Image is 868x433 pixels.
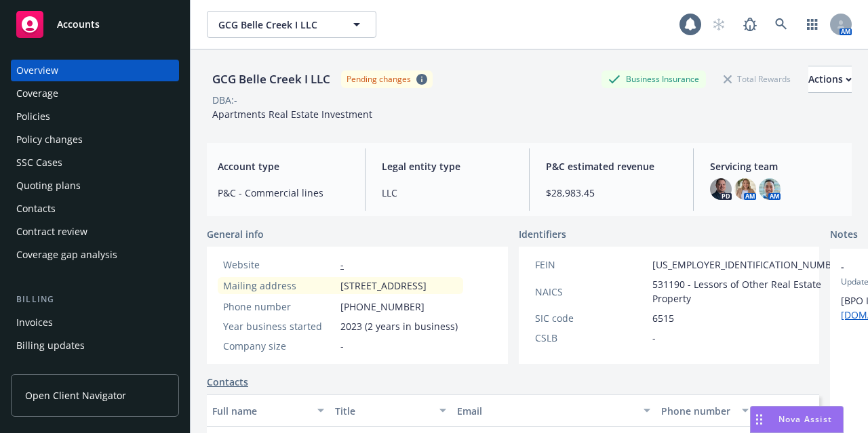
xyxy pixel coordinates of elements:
div: Policies [16,106,50,127]
a: Contract review [11,221,179,243]
div: Business Insurance [601,70,706,87]
button: Actions [808,66,852,93]
a: - [340,258,344,271]
div: Billing updates [16,335,85,356]
a: Quoting plans [11,175,179,197]
span: 2023 (2 years in business) [340,319,458,333]
a: Switch app [799,11,826,38]
div: Phone number [661,404,733,418]
div: Actions [808,66,852,92]
a: Accounts [11,5,179,43]
span: $28,983.45 [546,186,677,200]
a: Policies [11,106,179,127]
span: [US_EMPLOYER_IDENTIFICATION_NUMBER] [652,257,846,272]
div: Year business started [223,319,335,333]
span: Open Client Navigator [25,388,126,403]
div: Policy changes [16,129,83,150]
div: Quoting plans [16,175,81,197]
span: P&C - Commercial lines [218,186,349,200]
span: Identifiers [519,227,566,241]
div: Full name [212,404,309,418]
span: Apartments Real Estate Investment [212,108,372,121]
img: photo [734,178,756,200]
a: Policy changes [11,129,179,150]
span: LLC [382,186,513,200]
span: Notes [830,227,858,243]
span: - [340,339,344,353]
div: SIC code [535,311,647,325]
div: Coverage [16,83,58,104]
span: Nova Assist [778,413,832,425]
div: Overview [16,60,58,81]
div: Coverage gap analysis [16,244,117,266]
button: Nova Assist [750,406,844,433]
div: SSC Cases [16,152,62,173]
a: Report a Bug [736,11,764,38]
div: Account charges [16,358,92,379]
a: Billing updates [11,335,179,356]
div: Billing [11,293,179,306]
div: Phone number [223,300,335,314]
div: Mailing address [223,279,335,293]
div: Drag to move [751,407,768,432]
a: Coverage gap analysis [11,244,179,266]
div: Invoices [16,312,53,333]
a: SSC Cases [11,152,179,173]
a: Start snowing [705,11,732,38]
span: GCG Belle Creek I LLC [218,18,336,32]
a: Account charges [11,358,179,379]
a: Contacts [11,198,179,220]
span: Account type [218,159,349,173]
button: Key contact [754,394,819,427]
div: Email [457,404,635,418]
span: General info [207,227,264,241]
button: Title [330,394,452,427]
button: Email [452,394,656,427]
div: Contract review [16,221,87,243]
div: CSLB [535,331,647,345]
div: Website [223,257,335,272]
div: Contacts [16,198,56,220]
a: Contacts [207,375,248,389]
a: Coverage [11,83,179,104]
div: DBA: - [212,93,237,107]
div: Company size [223,339,335,353]
a: Search [768,11,795,38]
button: Full name [207,394,330,427]
a: Invoices [11,312,179,333]
img: photo [759,178,781,200]
img: photo [710,178,732,200]
div: Total Rewards [717,70,797,87]
div: FEIN [535,257,647,272]
div: Pending changes [347,73,411,85]
span: 531190 - Lessors of Other Real Estate Property [652,277,846,306]
span: - [652,331,656,345]
span: Legal entity type [382,159,513,173]
span: P&C estimated revenue [546,159,677,173]
span: 6515 [652,311,674,325]
div: Title [335,404,432,418]
button: GCG Belle Creek I LLC [207,11,376,38]
span: Accounts [57,19,100,30]
span: [PHONE_NUMBER] [340,300,425,314]
a: Overview [11,60,179,81]
span: Servicing team [710,159,841,173]
div: GCG Belle Creek I LLC [207,70,336,88]
span: [STREET_ADDRESS] [340,279,427,293]
button: Phone number [656,394,753,427]
span: Pending changes [341,70,433,87]
div: Key contact [759,404,799,418]
div: NAICS [535,285,647,299]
